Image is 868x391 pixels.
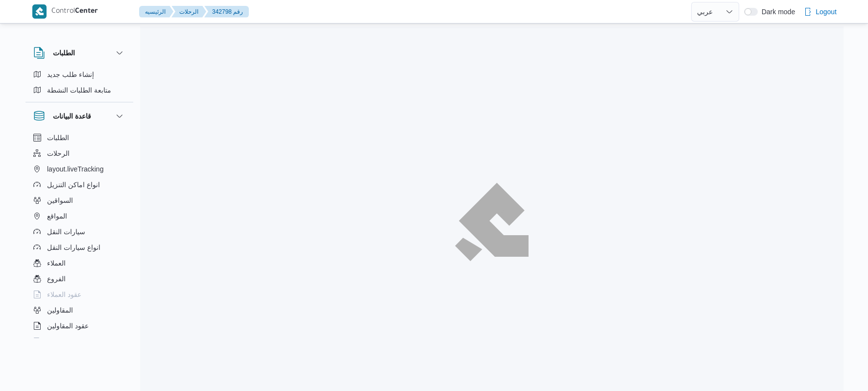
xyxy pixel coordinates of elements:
button: المواقع [29,208,129,224]
button: عقود المقاولين [29,318,129,334]
img: X8yXhbKr1z7QwAAAABJRU5ErkJggg== [32,4,47,19]
span: عقود المقاولين [47,320,89,332]
span: الفروع [47,273,66,285]
span: layout.liveTracking [47,163,103,175]
button: سيارات النقل [29,224,129,240]
button: المقاولين [29,302,129,318]
span: السواقين [47,195,73,206]
button: السواقين [29,193,129,208]
button: الرحلات [29,146,129,161]
button: عقود العملاء [29,287,129,302]
span: Logout [816,6,837,18]
button: الطلبات [29,130,129,146]
span: سيارات النقل [47,226,85,238]
button: قاعدة البيانات [33,110,125,122]
button: اجهزة التليفون [29,334,129,349]
span: انواع اماكن التنزيل [47,179,100,191]
h3: الطلبات [53,47,75,59]
button: إنشاء طلب جديد [29,67,129,82]
button: Logout [800,2,841,22]
span: عقود العملاء [47,289,81,300]
span: متابعة الطلبات النشطة [47,84,111,96]
button: الرحلات [171,6,206,18]
span: الطلبات [47,132,69,144]
button: 342798 رقم [204,6,249,18]
button: الطلبات [33,47,125,59]
button: الفروع [29,271,129,287]
h3: قاعدة البيانات [53,110,91,122]
button: layout.liveTracking [29,161,129,177]
span: انواع سيارات النقل [47,242,100,253]
div: الطلبات [25,67,133,102]
span: المقاولين [47,304,73,316]
button: الرئيسيه [139,6,173,18]
button: انواع اماكن التنزيل [29,177,129,193]
span: العملاء [47,257,66,269]
button: متابعة الطلبات النشطة [29,82,129,98]
b: Center [75,8,98,16]
div: قاعدة البيانات [25,130,133,342]
img: ILLA Logo [460,188,524,256]
span: الرحلات [47,147,70,159]
span: Dark mode [758,8,795,16]
span: اجهزة التليفون [47,336,88,347]
span: المواقع [47,210,67,222]
button: العملاء [29,255,129,271]
span: إنشاء طلب جديد [47,69,94,80]
button: انواع سيارات النقل [29,240,129,255]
